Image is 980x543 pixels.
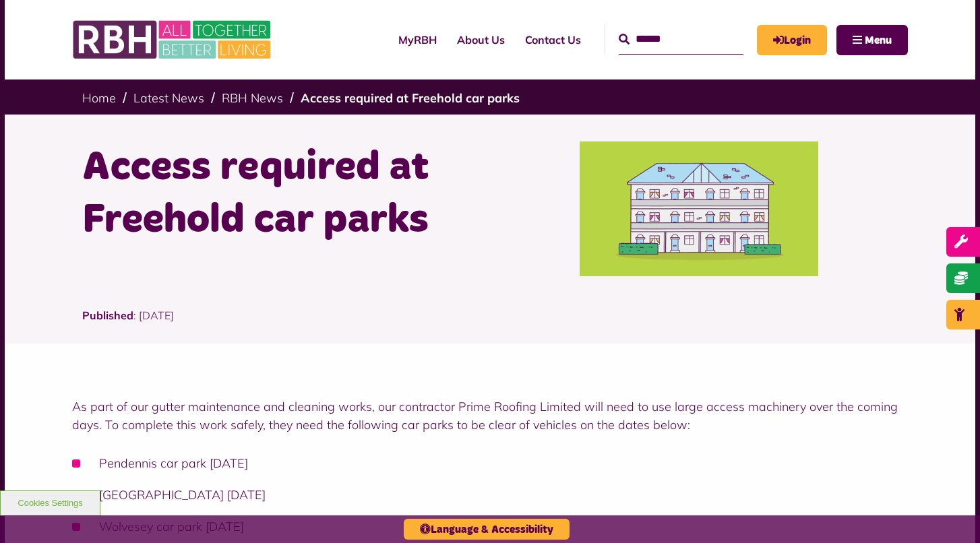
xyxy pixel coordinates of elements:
[72,13,274,66] img: RBH
[82,309,133,322] strong: Published
[388,22,447,58] a: MyRBH
[447,22,515,58] a: About Us
[836,25,908,55] button: Navigation
[72,486,908,504] li: [GEOGRAPHIC_DATA] [DATE]
[404,519,570,540] button: Language & Accessibility
[72,454,908,472] li: Pendennis car park [DATE]
[515,22,591,58] a: Contact Us
[865,35,892,46] span: Menu
[133,90,204,106] a: Latest News
[82,307,898,344] p: : [DATE]
[580,141,819,276] img: Deck Access Flats
[82,141,480,247] h1: Access required at Freehold car parks
[82,90,116,106] a: Home
[919,482,980,543] iframe: Netcall Web Assistant for live chat
[72,397,908,434] p: As part of our gutter maintenance and cleaning works, our contractor Prime Roofing Limited will n...
[301,90,520,106] a: Access required at Freehold car parks
[757,25,827,55] a: MyRBH
[222,90,283,106] a: RBH News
